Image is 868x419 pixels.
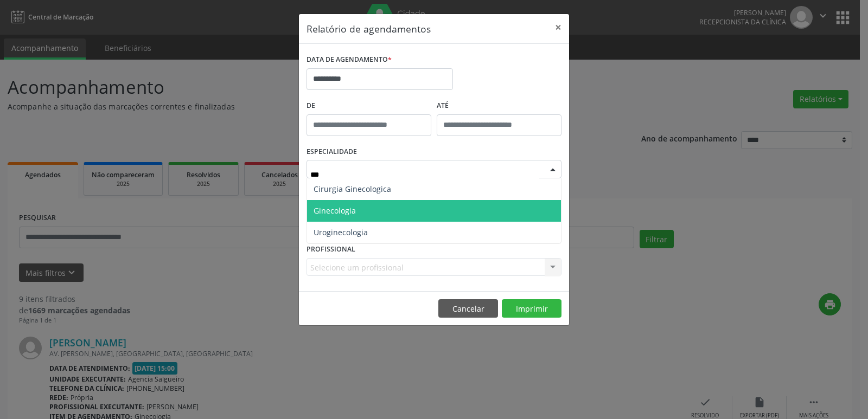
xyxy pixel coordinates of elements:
button: Imprimir [502,299,561,318]
button: Cancelar [438,299,498,318]
span: Ginecologia [314,205,356,216]
label: ATÉ [437,98,561,114]
button: Close [547,14,569,41]
label: ESPECIALIDADE [307,144,357,160]
label: DATA DE AGENDAMENTO [307,51,392,68]
label: PROFISSIONAL [307,241,355,258]
h5: Relatório de agendamentos [307,22,431,36]
span: Cirurgia Ginecologica [314,184,391,194]
span: Uroginecologia [314,227,368,237]
label: De [307,98,431,114]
